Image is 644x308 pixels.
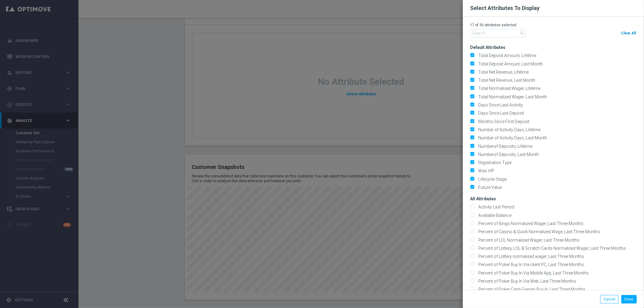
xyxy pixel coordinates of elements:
label: Number of Activity Days, Last Month [476,135,547,141]
label: Months Since First Deposit [476,119,529,124]
label: Percent of Poker Buy In Via Mobile App, Last Three Months [476,270,589,276]
label: Total Normalized Wager, Lifetime [476,86,540,91]
label: Total Net Revenue, Lifetime [476,69,529,75]
label: Total Net Revenue, Last Month [476,78,535,83]
label: Total Normalized Wager, Last Month [476,94,547,100]
h3: Default Attributes [470,40,644,50]
h2: Select Attributes To Display [470,5,540,12]
button: Cancel [600,295,619,303]
button: Done [621,295,637,303]
label: Days Since Last Deposit [476,110,524,116]
label: Total Deposit Amount, Lifetime [476,53,536,58]
label: Lifecycle Stage [476,176,507,182]
label: Percent of LOL Normalized Wager, Last Three Months [476,237,579,243]
label: Was VIP [476,168,494,173]
label: Numberof Deposits, Last Month [476,152,539,157]
label: Days Since Last Activity [476,102,523,108]
p: 17 of 30 attributes selected. [470,23,637,27]
input: Search [470,29,526,37]
label: Numberof Deposits, Lifetime [476,144,532,149]
span: search [520,31,524,36]
label: Percent of Poker Buy In Via Web, Last Three Months [476,278,576,284]
label: Percent of Poker Cash Games Buy In, Last Three Months [476,287,585,292]
label: Registration Type [476,160,511,165]
label: Percent of Casino & Quick Normalized Wage, Last Three Months [476,229,600,234]
label: Number of Activity Days, Lifetime [476,127,540,132]
button: Clear All [620,29,637,37]
h3: All Attributes [470,191,644,202]
label: Activity Last Period [476,204,514,210]
label: Future Value [476,185,502,190]
label: Percent of Lottery, LOL & Scratch Cards Normalized Wager, Last Three Months [476,246,626,251]
label: Percent of Lottery normalized wager, Last Three Months [476,254,584,259]
label: Percent of Poker Buy In Via client PC, Last Three Months [476,262,584,267]
label: Available Balance [476,213,511,218]
label: Percent of Bingo Normalized Wager, Last Three Months [476,221,583,226]
span: Clear All [621,31,636,35]
label: Total Deposit Amount, Last Month [476,61,543,67]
